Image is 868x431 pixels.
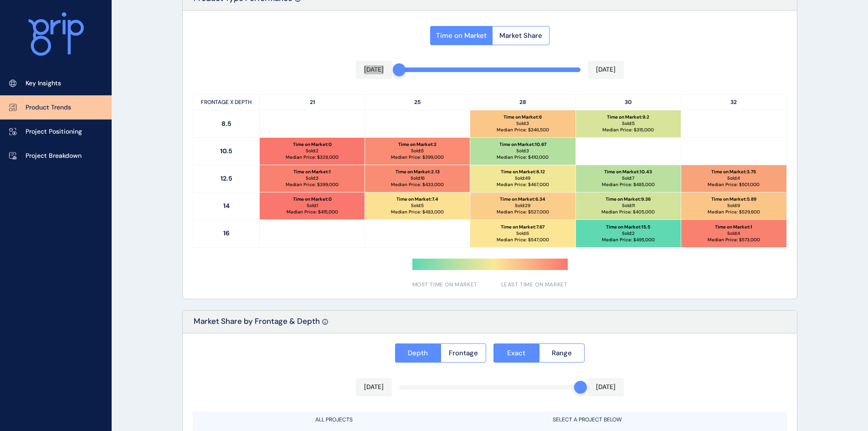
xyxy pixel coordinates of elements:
p: Time on Market : 6.34 [500,196,545,203]
p: Median Price: $ 501,000 [708,182,760,188]
p: Time on Market : 8.12 [501,169,545,175]
p: 14 [193,192,260,219]
p: Median Price: $ 529,600 [708,209,760,215]
p: Time on Market : 3.75 [711,169,756,175]
p: Median Price: $ 547,000 [497,237,549,243]
p: Sold: 16 [411,175,425,182]
p: Time on Market : 7.67 [501,224,544,230]
p: Project Breakdown [26,151,82,161]
p: Median Price: $ 399,000 [391,154,444,161]
p: Median Price: $ 415,000 [287,209,338,215]
button: Depth [395,343,441,363]
p: Median Price: $ 399,000 [286,182,339,188]
p: Sold: 3 [516,148,529,154]
p: Time on Market : 15.5 [606,224,650,230]
span: Exact [507,348,525,358]
p: Time on Market : 9.2 [607,114,649,120]
p: Product Trends [26,103,71,112]
p: Sold: 2 [622,230,635,237]
span: MOST TIME ON MARKET [412,281,478,289]
span: LEAST TIME ON MARKET [501,281,568,289]
p: Median Price: $ 467,000 [497,182,549,188]
button: Range [539,343,585,363]
p: Sold: 9 [727,203,740,209]
span: Depth [408,348,428,358]
p: Sold: 6 [516,230,529,237]
p: Time on Market : 9.36 [606,196,651,203]
p: Time on Market : 10.67 [499,141,546,148]
p: Time on Market : 10.43 [604,169,652,175]
p: Sold: 7 [622,175,634,182]
p: [DATE] [596,383,616,392]
p: Sold: 5 [411,148,424,154]
p: Market Share by Frontage & Depth [194,316,320,333]
p: Sold: 29 [515,203,530,209]
p: Project Positioning [26,127,82,136]
span: Range [552,348,572,358]
p: Sold: 49 [515,175,530,182]
p: 30 [576,95,681,110]
p: Sold: 1 [307,203,318,209]
p: 25 [365,95,470,110]
button: Market Share [492,26,550,45]
p: Sold: 3 [516,120,529,127]
p: SELECT A PROJECT BELOW [553,416,622,424]
p: 28 [470,95,575,110]
p: Time on Market : 1 [715,224,752,230]
p: Median Price: $ 328,000 [286,154,339,161]
p: [DATE] [364,383,384,392]
p: Sold: 5 [622,120,635,127]
p: 12.5 [193,165,260,192]
p: Time on Market : 2 [398,141,437,148]
p: Time on Market : 5.89 [711,196,756,203]
p: Median Price: $ 573,000 [708,237,760,243]
p: 32 [681,95,786,110]
p: Median Price: $ 315,000 [602,127,654,133]
p: 10.5 [193,138,260,165]
p: Key Insights [26,79,61,88]
p: Sold: 4 [727,175,740,182]
button: Frontage [441,343,487,363]
p: Median Price: $ 405,000 [601,209,655,215]
p: 16 [193,220,260,247]
p: Median Price: $ 495,000 [602,237,655,243]
p: Time on Market : 0 [293,141,332,148]
p: Time on Market : 1 [293,169,331,175]
p: Median Price: $ 433,000 [391,182,444,188]
p: ALL PROJECTS [315,416,353,424]
p: Sold: 5 [411,203,424,209]
p: 21 [260,95,365,110]
span: Frontage [449,348,478,358]
p: Time on Market : 0 [293,196,332,203]
p: Time on Market : 2.13 [395,169,440,175]
p: Sold: 2 [306,148,318,154]
p: Median Price: $ 485,000 [602,182,655,188]
p: Time on Market : 7.4 [396,196,438,203]
span: Time on Market [436,31,487,40]
p: Median Price: $ 527,000 [497,209,549,215]
p: Sold: 4 [727,230,740,237]
p: [DATE] [596,65,616,74]
button: Exact [493,343,539,363]
p: Median Price: $ 410,000 [497,154,549,161]
p: Sold: 11 [622,203,635,209]
p: Sold: 3 [306,175,318,182]
p: Median Price: $ 483,000 [391,209,444,215]
p: [DATE] [364,65,384,74]
p: 8.5 [193,110,260,137]
span: Market Share [499,31,542,40]
button: Time on Market [430,26,492,45]
p: FRONTAGE X DEPTH [193,95,260,110]
p: Time on Market : 6 [503,114,542,120]
p: Median Price: $ 346,500 [497,127,549,133]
